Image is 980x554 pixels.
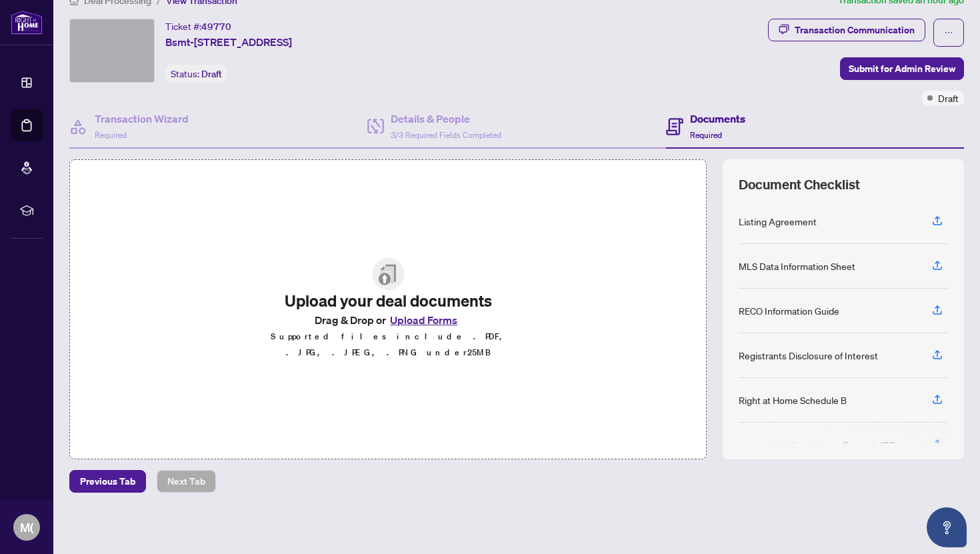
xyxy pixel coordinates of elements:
[95,130,127,140] span: Required
[165,34,292,50] span: Bsmt-[STREET_ADDRESS]
[256,290,521,311] h2: Upload your deal documents
[840,57,964,80] button: Submit for Admin Review
[245,247,531,371] span: File UploadUpload your deal documentsDrag & Drop orUpload FormsSupported files include .PDF, .JPG...
[95,111,189,127] h4: Transaction Wizard
[11,10,43,35] img: logo
[69,470,146,493] button: Previous Tab
[157,470,216,493] button: Next Tab
[372,258,404,290] img: File Upload
[20,518,34,537] span: M(
[927,507,967,547] button: Open asap
[739,175,860,194] span: Document Checklist
[201,68,222,80] span: Draft
[739,214,817,229] div: Listing Agreement
[391,111,501,127] h4: Details & People
[315,311,461,329] span: Drag & Drop or
[739,393,847,407] div: Right at Home Schedule B
[690,111,745,127] h4: Documents
[849,58,955,79] span: Submit for Admin Review
[165,19,231,34] div: Ticket #:
[690,130,722,140] span: Required
[739,348,878,363] div: Registrants Disclosure of Interest
[739,259,855,273] div: MLS Data Information Sheet
[768,19,925,41] button: Transaction Communication
[386,311,461,329] button: Upload Forms
[201,21,231,33] span: 49770
[795,19,915,41] div: Transaction Communication
[165,65,227,83] div: Status:
[938,91,959,105] span: Draft
[256,329,521,361] p: Supported files include .PDF, .JPG, .JPEG, .PNG under 25 MB
[739,303,839,318] div: RECO Information Guide
[391,130,501,140] span: 3/3 Required Fields Completed
[80,471,135,492] span: Previous Tab
[944,28,953,37] span: ellipsis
